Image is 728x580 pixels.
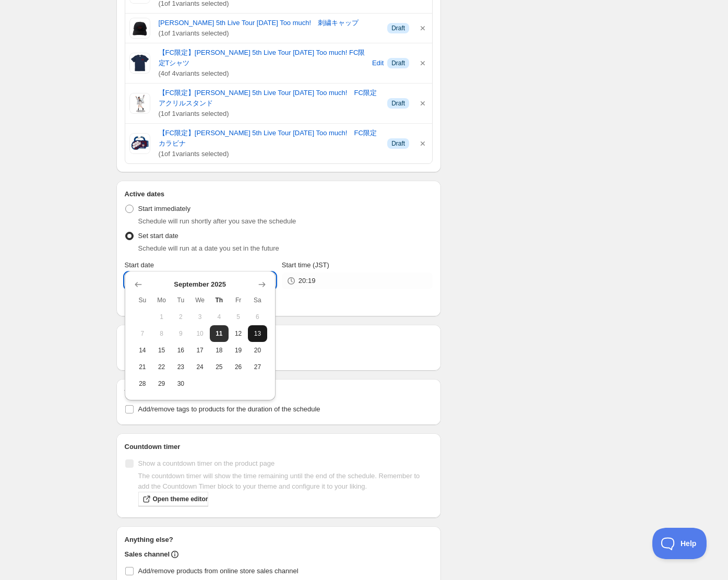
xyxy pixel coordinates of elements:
button: Saturday September 27 2025 [248,359,267,375]
button: Tuesday September 16 2025 [171,342,190,359]
span: Schedule will run at a date you set in the future [138,244,279,252]
button: Friday September 26 2025 [229,359,248,375]
button: Sunday September 14 2025 [133,342,152,359]
span: 16 [175,346,186,354]
button: Sunday September 28 2025 [133,375,152,392]
span: 14 [137,346,148,354]
span: Add/remove products from online store sales channel [138,567,299,575]
span: 27 [252,363,263,371]
span: 18 [214,346,225,354]
span: Set start date [138,232,178,240]
button: Tuesday September 30 2025 [171,375,190,392]
a: 【FC限定】[PERSON_NAME] 5th Live Tour [DATE] Too much! FC限定カラビナ [159,128,379,149]
span: Draft [391,24,405,32]
button: Edit [371,55,385,72]
span: 2 [175,313,186,321]
button: Tuesday September 23 2025 [171,359,190,375]
span: 28 [137,380,148,388]
th: Friday [229,292,248,309]
button: Wednesday September 24 2025 [190,359,210,375]
span: ( 1 of 1 variants selected) [159,28,379,39]
span: 6 [252,313,263,321]
span: Edit [372,58,384,68]
button: Show next month, October 2025 [255,277,269,292]
span: ( 1 of 1 variants selected) [159,149,379,159]
span: 29 [156,380,167,388]
button: Sunday September 7 2025 [133,325,152,342]
button: Saturday September 13 2025 [248,325,267,342]
button: Monday September 29 2025 [152,375,171,392]
span: Tu [175,296,186,304]
button: Tuesday September 2 2025 [171,309,190,325]
span: Draft [391,99,405,108]
span: Draft [391,59,405,67]
span: 30 [175,380,186,388]
span: 15 [156,346,167,354]
th: Sunday [133,292,152,309]
button: Friday September 19 2025 [229,342,248,359]
span: 1 [156,313,167,321]
span: Start date [125,261,154,269]
th: Saturday [248,292,267,309]
span: Add/remove tags to products for the duration of the schedule [138,405,320,413]
span: 21 [137,363,148,371]
a: 【FC限定】[PERSON_NAME] 5th Live Tour [DATE] Too much! FC限定アクリルスタンド [159,88,379,109]
span: 20 [252,346,263,354]
button: Thursday September 25 2025 [210,359,229,375]
span: 3 [195,313,206,321]
th: Monday [152,292,171,309]
button: Monday September 15 2025 [152,342,171,359]
span: 11 [214,329,225,338]
span: Sa [252,296,263,304]
span: 10 [195,329,206,338]
button: Thursday September 18 2025 [210,342,229,359]
button: Wednesday September 3 2025 [190,309,210,325]
span: Th [214,296,225,304]
span: Start immediately [138,205,190,212]
h2: Sales channel [125,549,170,560]
span: 9 [175,329,186,338]
h2: Countdown timer [125,442,433,452]
span: 25 [214,363,225,371]
span: 24 [195,363,206,371]
span: 7 [137,329,148,338]
button: Monday September 8 2025 [152,325,171,342]
a: [PERSON_NAME] 5th Live Tour [DATE] Too much! 刺繍キャップ [159,18,379,28]
button: Wednesday September 17 2025 [190,342,210,359]
span: ( 4 of 4 variants selected) [159,68,369,79]
button: Monday September 1 2025 [152,309,171,325]
button: Show previous month, August 2025 [131,277,146,292]
span: 26 [233,363,244,371]
span: 23 [175,363,186,371]
h2: Repeating [125,333,433,344]
span: 13 [252,329,263,338]
span: Fr [233,296,244,304]
button: Saturday September 6 2025 [248,309,267,325]
span: Show a countdown timer on the product page [138,459,275,467]
button: Friday September 12 2025 [229,325,248,342]
span: ( 1 of 1 variants selected) [159,109,379,119]
span: We [195,296,206,304]
a: 【FC限定】[PERSON_NAME] 5th Live Tour [DATE] Too much! FC限定Tシャツ [159,48,369,68]
button: Wednesday September 10 2025 [190,325,210,342]
h2: Active dates [125,189,433,199]
span: 5 [233,313,244,321]
span: 19 [233,346,244,354]
h2: Tags [125,387,433,398]
th: Tuesday [171,292,190,309]
button: Today Thursday September 11 2025 [210,325,229,342]
span: 12 [233,329,244,338]
button: Thursday September 4 2025 [210,309,229,325]
span: 8 [156,329,167,338]
h2: Anything else? [125,535,433,545]
button: Saturday September 20 2025 [248,342,267,359]
span: 4 [214,313,225,321]
p: The countdown timer will show the time remaining until the end of the schedule. Remember to add t... [138,471,433,492]
button: Friday September 5 2025 [229,309,248,325]
span: Draft [391,139,405,148]
span: Start time (JST) [282,261,329,269]
span: 22 [156,363,167,371]
iframe: Toggle Customer Support [652,528,707,559]
span: Su [137,296,148,304]
span: 17 [195,346,206,354]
